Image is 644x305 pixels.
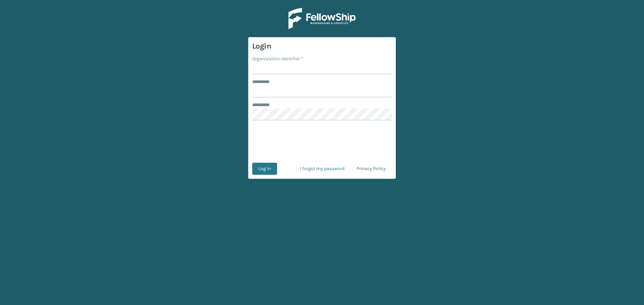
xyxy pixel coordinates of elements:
h3: Login [252,41,392,51]
a: Privacy Policy [351,163,392,175]
label: Organization Identifier [252,55,303,62]
button: Log In [252,163,277,175]
a: I forgot my password [294,163,351,175]
img: Logo [288,8,356,29]
iframe: reCAPTCHA [271,129,373,155]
